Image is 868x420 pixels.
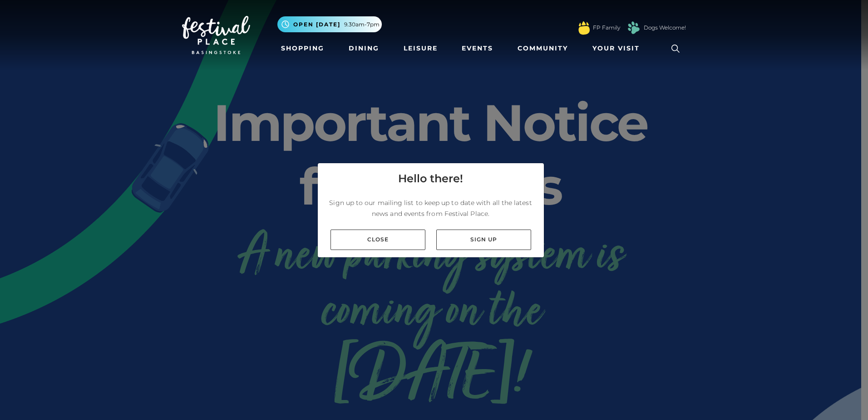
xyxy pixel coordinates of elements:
a: FP Family [593,24,620,32]
a: Your Visit [589,40,648,57]
a: Dining [345,40,383,57]
p: Sign up to our mailing list to keep up to date with all the latest news and events from Festival ... [325,197,537,219]
a: Close [330,230,425,250]
button: Open [DATE] 9.30am-7pm [277,16,382,32]
a: Leisure [400,40,441,57]
span: Open [DATE] [293,20,340,29]
span: 9.30am-7pm [344,20,380,29]
a: Sign up [436,230,531,250]
img: Festival Place Logo [182,16,250,54]
a: Community [514,40,572,57]
a: Events [458,40,497,57]
a: Shopping [277,40,328,57]
a: Dogs Welcome! [644,24,686,32]
span: Your Visit [592,44,640,53]
h4: Hello there! [398,170,463,187]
